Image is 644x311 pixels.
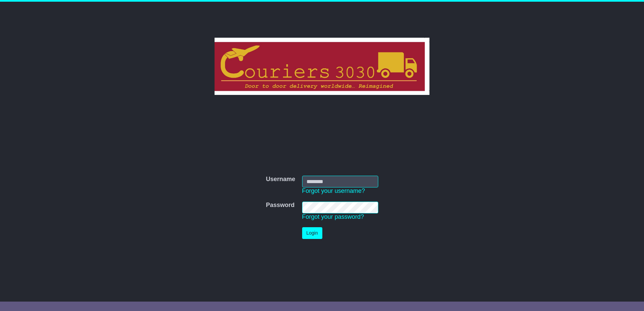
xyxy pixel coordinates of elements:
a: Forgot your password? [302,213,364,220]
button: Login [302,227,322,239]
img: Couriers 3030 [215,38,430,95]
label: Password [266,202,294,209]
label: Username [266,176,295,183]
a: Forgot your username? [302,187,365,194]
